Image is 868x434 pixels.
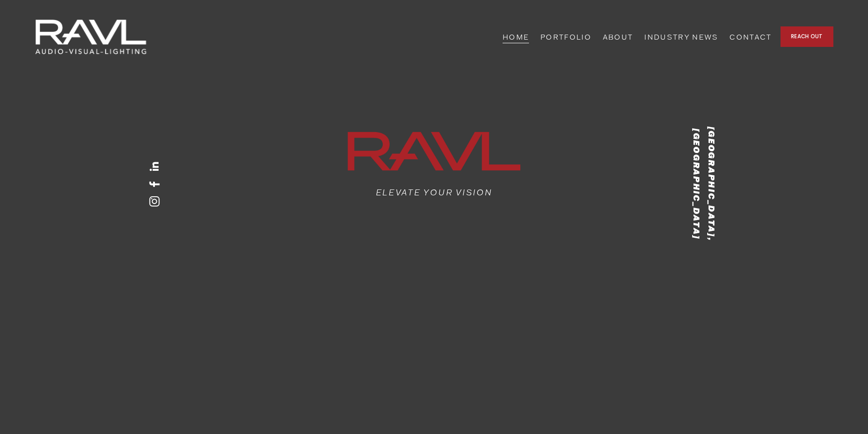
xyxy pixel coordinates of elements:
a: LinkedIn [149,162,160,173]
a: PORTFOLIO [540,30,591,44]
a: ABOUT [603,30,633,44]
a: HOME [503,30,529,44]
em: ELEVATE YOUR VISION [376,187,493,198]
a: INDUSTRY NEWS [644,30,718,44]
a: Instagram [149,196,160,207]
a: Facebook [149,179,160,190]
em: [GEOGRAPHIC_DATA], [GEOGRAPHIC_DATA] [691,127,717,245]
a: REACH OUT [781,26,833,47]
a: CONTACT [729,30,771,44]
